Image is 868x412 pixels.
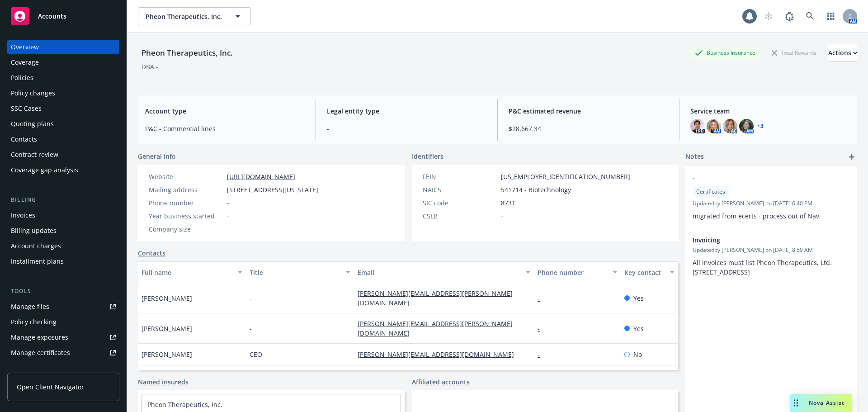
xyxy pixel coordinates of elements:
div: Actions [828,44,857,62]
a: - [538,294,547,303]
button: Phone number [534,261,620,283]
a: Contacts [138,248,165,258]
div: Policies [11,71,33,85]
span: $28,667.34 [509,124,668,133]
button: Full name [138,261,246,283]
div: NAICS [423,185,497,194]
p: All invoices must list Pheon Therapeutics, Ltd. [STREET_ADDRESS] [693,258,850,277]
span: Accounts [38,13,66,20]
a: Quoting plans [7,117,119,131]
a: Policies [7,71,119,85]
a: Policy changes [7,86,119,100]
span: Certificates [696,188,725,196]
div: Drag to move [790,394,802,412]
a: Billing updates [7,223,119,238]
a: Coverage [7,55,119,70]
img: photo [723,119,737,133]
div: Invoices [11,208,35,223]
span: Identifiers [412,152,443,161]
a: Installment plans [7,254,119,269]
a: - [538,350,547,359]
div: Email [358,268,520,277]
button: Actions [828,44,857,62]
div: Manage certificates [11,346,70,360]
div: Mailing address [149,185,223,194]
img: photo [707,119,721,133]
div: SIC code [423,198,497,208]
div: Phone number [538,268,607,277]
span: - [227,224,229,234]
div: Coverage [11,55,39,70]
div: Key contact [624,268,665,277]
span: General info [138,152,176,161]
a: Contract review [7,147,119,162]
a: Manage exposures [7,330,119,345]
span: - [693,173,826,183]
span: Yes [633,324,644,333]
img: photo [739,119,754,133]
span: 8731 [501,198,515,208]
a: Coverage gap analysis [7,163,119,177]
span: [PERSON_NAME] [142,294,192,303]
div: Company size [149,224,223,234]
div: Manage exposures [11,330,68,345]
a: Start snowing [759,7,778,25]
div: Coverage gap analysis [11,163,78,177]
span: - [227,211,229,221]
div: Pheon Therapeutics, Inc. [138,47,236,59]
span: migrated from ecerts - process out of Nav [693,212,819,220]
span: - [501,211,503,221]
div: Manage claims [11,361,57,375]
div: Overview [11,40,39,54]
span: Yes [633,294,644,303]
span: Updated by [PERSON_NAME] on [DATE] 8:59 AM [693,246,850,254]
a: Accounts [7,4,119,29]
a: add [846,152,857,162]
div: Policy changes [11,86,55,100]
span: - [227,198,229,208]
a: Report a Bug [780,7,798,25]
span: Invoicing [693,235,826,245]
span: Open Client Navigator [17,382,84,392]
span: - [250,324,252,333]
a: Overview [7,40,119,54]
a: Affiliated accounts [412,377,470,387]
span: Pheon Therapeutics, Inc. [146,12,224,21]
a: Contacts [7,132,119,147]
span: [PERSON_NAME] [142,350,192,359]
button: Nova Assist [790,394,852,412]
span: Notes [685,152,704,162]
div: InvoicingUpdatedby [PERSON_NAME] on [DATE] 8:59 AMAll invoices must list Pheon Therapeutics, Ltd.... [685,228,857,284]
a: - [538,324,547,333]
span: 541714 - Biotechnology [501,185,571,194]
span: Updated by [PERSON_NAME] on [DATE] 6:40 PM [693,199,850,208]
div: Billing [7,195,119,204]
span: - [327,124,486,133]
span: Service team [690,106,850,116]
div: SSC Cases [11,101,42,116]
div: Title [250,268,340,277]
button: Key contact [621,261,678,283]
div: Installment plans [11,254,64,269]
a: Named insureds [138,377,189,387]
div: CSLB [423,211,497,221]
a: Search [801,7,819,25]
div: Contacts [11,132,37,147]
img: photo [690,119,705,133]
span: P&C estimated revenue [509,106,668,116]
a: Pheon Therapeutics, Inc. [147,400,222,409]
div: -CertificatesUpdatedby [PERSON_NAME] on [DATE] 6:40 PMmigrated from ecerts - process out of Nav [685,166,857,228]
div: Billing updates [11,223,57,238]
button: Email [354,261,534,283]
span: No [633,350,642,359]
div: Full name [142,268,232,277]
div: Policy checking [11,315,57,329]
span: [STREET_ADDRESS][US_STATE] [227,185,318,194]
button: Pheon Therapeutics, Inc. [138,7,251,25]
a: [PERSON_NAME][EMAIL_ADDRESS][PERSON_NAME][DOMAIN_NAME] [358,289,513,307]
a: +3 [757,123,764,129]
div: Quoting plans [11,117,54,131]
span: - [250,294,252,303]
a: SSC Cases [7,101,119,116]
span: [PERSON_NAME] [142,324,192,333]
